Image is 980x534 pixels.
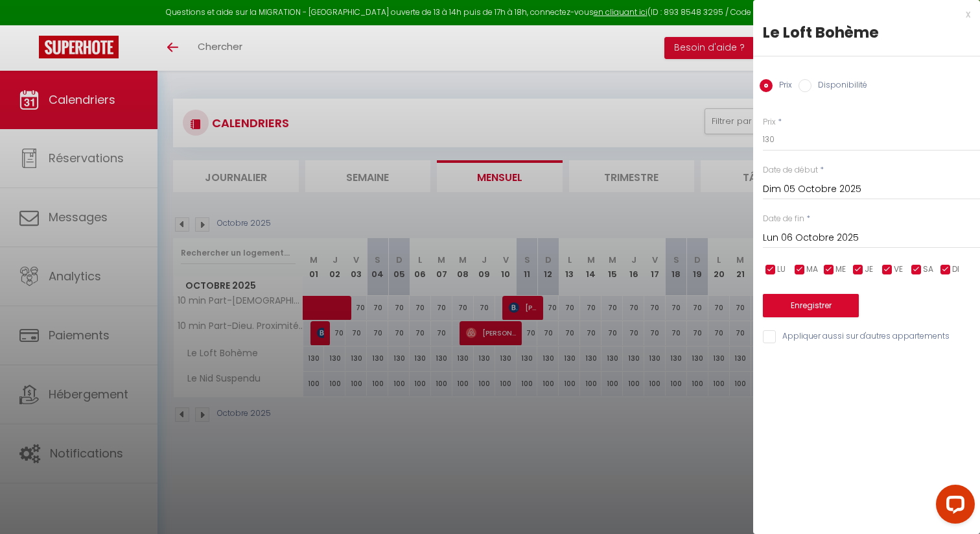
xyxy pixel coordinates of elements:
button: Enregistrer [763,294,859,317]
label: Prix [763,116,776,128]
span: LU [777,263,786,276]
span: SA [923,263,933,276]
span: ME [835,263,846,276]
label: Date de début [763,164,818,176]
span: JE [865,263,873,276]
iframe: LiveChat chat widget [926,479,980,534]
span: MA [806,263,818,276]
label: Prix [773,79,792,93]
div: x [753,6,970,22]
label: Disponibilité [811,79,867,93]
div: Le Loft Bohème [763,22,970,43]
label: Date de fin [763,213,804,225]
span: VE [894,263,903,276]
span: DI [952,263,959,276]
